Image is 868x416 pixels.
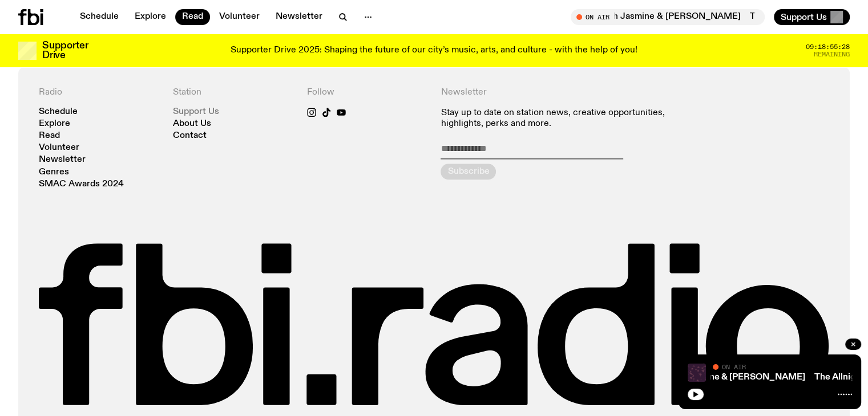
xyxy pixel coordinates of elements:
a: Volunteer [39,144,79,152]
span: Remaining [814,51,850,58]
a: Support Us [173,108,219,116]
a: Genres [39,168,69,177]
a: Explore [128,9,173,25]
h3: Supporter Drive [42,41,88,60]
a: The Allnighter with Jasmine & [PERSON_NAME] [605,373,805,382]
a: Newsletter [269,9,329,25]
button: Support Us [774,9,850,25]
a: SMAC Awards 2024 [39,180,124,189]
button: Subscribe [441,164,496,180]
h4: Radio [39,87,159,98]
button: On AirThe Allnighter with Jasmine & [PERSON_NAME]The Allnighter with Jasmine & [PERSON_NAME] [571,9,765,25]
p: Stay up to date on station news, creative opportunities, highlights, perks and more. [441,108,695,129]
a: Schedule [73,9,126,25]
span: Support Us [781,12,827,22]
a: Explore [39,120,70,128]
a: Read [39,132,60,140]
h4: Station [173,87,293,98]
a: About Us [173,120,211,128]
a: Contact [173,132,207,140]
span: On Air [722,363,746,370]
a: Read [175,9,210,25]
a: Schedule [39,108,78,116]
span: 09:18:55:28 [806,44,850,50]
p: Supporter Drive 2025: Shaping the future of our city’s music, arts, and culture - with the help o... [231,46,637,56]
a: Newsletter [39,156,86,164]
h4: Follow [307,87,427,98]
a: Volunteer [212,9,267,25]
h4: Newsletter [441,87,695,98]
